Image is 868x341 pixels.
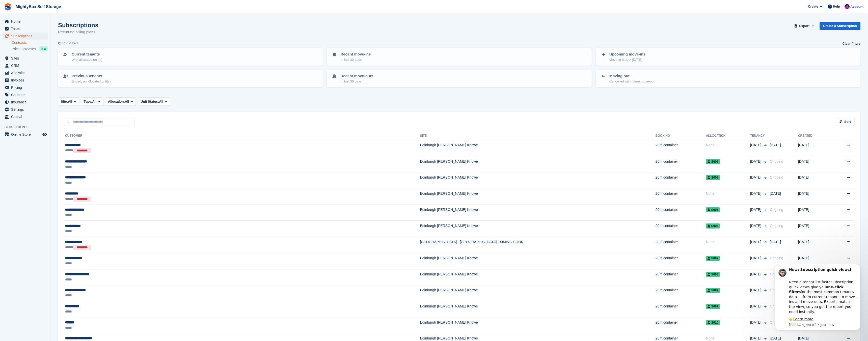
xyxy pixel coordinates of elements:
[656,140,706,156] td: 20 ft container
[798,140,831,156] td: [DATE]
[11,69,41,76] span: Analytics
[5,125,50,130] span: Storefront
[59,48,322,65] a: Current tenants With allocated unit(s)
[793,22,816,30] button: Export
[808,4,818,9] span: Create
[3,131,48,138] a: menu
[706,256,720,261] span: S007
[706,304,720,309] span: S001
[706,175,720,180] span: S003
[770,224,783,228] span: Ongoing
[26,53,46,57] a: Learn more
[3,69,48,76] a: menu
[770,336,781,340] span: [DATE]
[3,33,48,40] a: menu
[656,237,706,253] td: 20 ft container
[656,205,706,221] td: 20 ft container
[84,99,92,104] span: Type:
[11,131,41,138] span: Online Store
[656,188,706,205] td: 20 ft container
[11,77,41,84] span: Invoices
[420,132,655,140] th: Site
[12,47,36,51] span: Price increases
[22,3,84,7] b: New: Subscription quick views!
[3,62,48,69] a: menu
[798,172,831,188] td: [DATE]
[72,57,102,62] p: With allocated unit(s)
[11,25,41,32] span: Tasks
[3,106,48,113] a: menu
[656,301,706,317] td: 20 ft container
[58,22,98,29] h1: Subscriptions
[11,99,41,106] span: Insurance
[22,52,90,58] div: 👉
[72,79,111,84] p: Ended, no allocated unit(s)
[844,119,851,124] span: Sort
[609,57,645,62] p: Move-in date > [DATE]
[59,70,322,87] a: Previous tenants Ended, no allocated unit(s)
[842,41,860,46] a: Clear filters
[39,46,48,51] div: NEW
[799,23,809,29] span: Export
[108,99,125,104] span: Allocation:
[596,48,860,65] a: Upcoming move-ins Move-in date > [DATE]
[596,70,860,87] a: Moving out Cancelled with future move-out
[3,99,48,106] a: menu
[420,188,655,205] td: Edinburgh [PERSON_NAME] Knowe
[92,99,96,104] span: All
[11,106,41,113] span: Settings
[706,320,720,325] span: S010
[750,132,768,140] th: Tenancy
[750,207,762,212] span: [DATE]
[706,239,750,245] div: None
[22,3,90,58] div: Message content
[706,272,720,277] span: S008
[11,91,41,98] span: Coupons
[22,10,90,50] div: Need a tenant list fast? Subscription quick views give you for the most common tenancy data — fro...
[42,131,48,137] a: Preview store
[656,156,706,172] td: 20 ft container
[105,97,136,106] button: Allocation: All
[340,73,373,79] p: Recent move-outs
[850,4,863,9] span: Account
[798,237,831,253] td: [DATE]
[68,99,72,104] span: All
[750,239,762,245] span: [DATE]
[81,97,103,106] button: Type: All
[656,285,706,301] td: 20 ft container
[340,51,371,57] p: Recent move-ins
[58,97,79,106] button: Site: All
[750,255,762,261] span: [DATE]
[11,84,41,91] span: Pricing
[656,172,706,188] td: 20 ft container
[798,253,831,269] td: [DATE]
[706,223,720,229] span: S006
[706,159,720,164] span: S002
[3,25,48,32] a: menu
[706,143,750,148] div: None
[656,132,706,140] th: Booking
[3,84,48,91] a: menu
[11,62,41,69] span: CRM
[3,113,48,120] a: menu
[750,272,762,277] span: [DATE]
[706,336,750,341] div: None
[11,55,41,62] span: Sites
[420,301,655,317] td: Edinburgh [PERSON_NAME] Knowe
[750,159,762,164] span: [DATE]
[833,4,840,9] span: Help
[420,140,655,156] td: Edinburgh [PERSON_NAME] Knowe
[770,175,783,179] span: Ongoing
[11,33,41,40] span: Subscriptions
[4,3,12,11] img: stora-icon-8386f47178a22dfd0bd8f6a31ec36ba5ce8667c1dd55bd0f319d3a0aa187defe.svg
[750,191,762,196] span: [DATE]
[750,288,762,293] span: [DATE]
[340,79,373,84] p: In last 30 days
[11,4,19,12] img: Profile image for Steven
[340,57,371,62] p: In last 30 days
[770,159,783,163] span: Ongoing
[798,156,831,172] td: [DATE]
[706,132,750,140] th: Allocation
[61,99,68,104] span: Site:
[420,253,655,269] td: Edinburgh [PERSON_NAME] Knowe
